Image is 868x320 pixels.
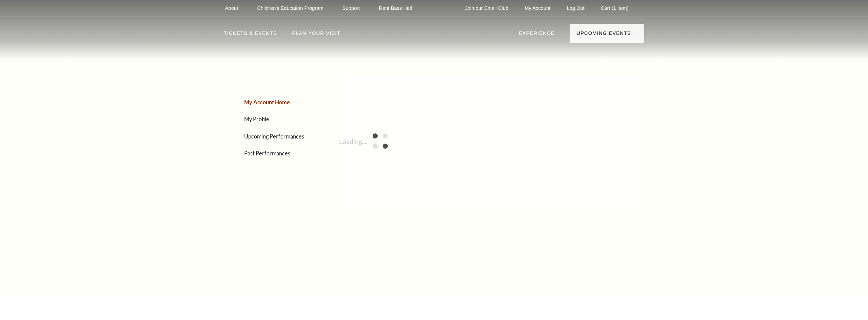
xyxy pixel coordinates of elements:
a: Past Performances [244,150,290,156]
p: Rent Bass Hall [379,5,412,11]
p: Children's Education Program [257,5,323,11]
p: Experience [519,29,555,41]
p: Plan Your Visit [292,29,340,41]
a: Upcoming Performances [244,133,304,140]
p: Tickets & Events [224,29,277,41]
a: My Profile [244,116,269,122]
p: About [225,5,238,11]
a: My Account Home [244,99,290,105]
p: Support [342,5,360,11]
p: Upcoming Events [576,29,631,41]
